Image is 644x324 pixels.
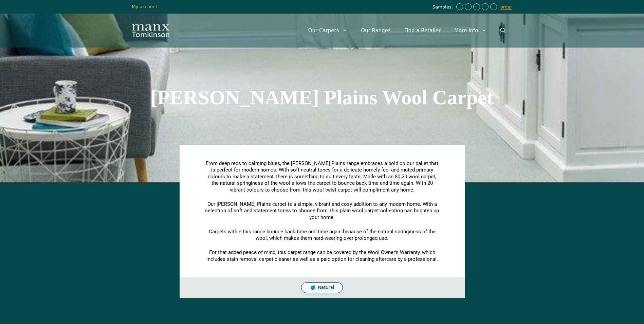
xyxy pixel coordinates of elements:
p: For that added peace of mind, this carpet range can be covered by the Wool Owner’s Warranty, whic... [205,249,439,263]
a: Our Ranges [354,20,398,41]
img: Manx Tomkinson [132,24,169,37]
a: Find a Retailer [398,20,447,41]
a: More Info [447,20,493,41]
span: Natural [318,285,334,290]
a: order [500,4,512,10]
a: My account [132,4,158,9]
a: Our Carpets [301,20,354,41]
p: Carpets within this range bounce back time and time again because of the natural springiness of t... [205,229,439,242]
p: Our [PERSON_NAME] Plains carpet is a simple, vibrant and cosy addition to any modern home. With a... [205,201,439,221]
a: Open Search Bar [494,20,512,41]
nav: Primary [301,20,512,41]
span: Samples: [433,4,455,10]
span: From deep reds to calming blues, the [PERSON_NAME] Plains range embraces a bold colour pallet tha... [206,160,438,193]
h1: [PERSON_NAME] Plains Wool Carpet [132,87,512,108]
